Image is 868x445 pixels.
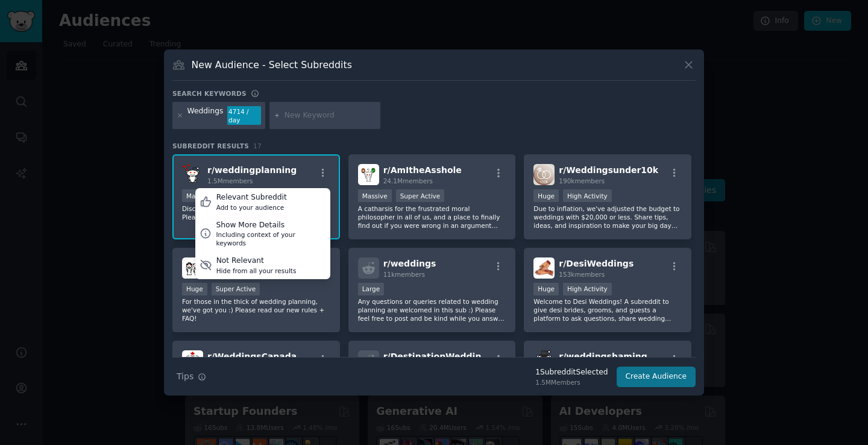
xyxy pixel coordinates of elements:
span: r/ weddingshaming [559,352,647,361]
span: 153k members [559,271,605,278]
h3: New Audience - Select Subreddits [192,58,352,71]
img: DesiWeddings [533,257,555,279]
div: Not Relevant [216,256,297,267]
div: Super Active [396,189,445,202]
span: 11k members [383,271,425,278]
span: r/ weddings [383,259,436,268]
span: r/ Weddingsunder10k [559,165,658,175]
p: Due to inflation, we've adjusted the budget to weddings with $20,000 or less. Share tips, ideas, ... [533,204,682,230]
input: New Keyword [285,110,376,121]
img: AmItheAsshole [358,164,379,185]
img: wedding [182,257,203,279]
img: WeddingsCanada [182,350,203,371]
span: 190k members [559,177,605,185]
div: Huge [182,283,207,295]
div: 1 Subreddit Selected [535,367,608,378]
div: Huge [533,189,559,202]
div: Show More Details [216,220,325,231]
div: Super Active [212,283,260,295]
div: High Activity [563,189,612,202]
p: A catharsis for the frustrated moral philosopher in all of us, and a place to finally find out if... [358,204,506,230]
div: High Activity [563,283,612,295]
img: weddingplanning [182,164,203,185]
div: Relevant Subreddit [216,192,287,203]
span: 1.5M members [207,177,253,185]
p: For those in the thick of wedding planning, we've got you :) Please read our new rules + FAQ! [182,297,330,323]
div: Including context of your keywords [216,230,325,247]
img: weddingshaming [533,350,555,371]
span: Tips [177,370,193,383]
div: 1.5M Members [535,378,608,387]
div: Hide from all your results [216,267,297,275]
div: Large [358,283,385,295]
span: 24.1M members [383,177,433,185]
div: Huge [533,283,559,295]
span: r/ DestinationWeddings [383,352,492,361]
div: 4714 / day [227,106,261,125]
div: Massive [182,189,216,202]
div: Add to your audience [216,203,287,212]
span: r/ weddingplanning [207,165,297,175]
img: Weddingsunder10k [533,164,555,185]
button: Tips [172,366,210,387]
span: 17 [253,142,262,150]
p: Discuss your personal wedding planning here! Please be sure to check out our rules. [182,204,330,221]
span: r/ WeddingsCanada [207,352,297,361]
span: Subreddit Results [172,142,249,150]
h3: Search keywords [172,89,247,98]
span: r/ AmItheAsshole [383,165,462,175]
span: r/ DesiWeddings [559,259,634,268]
div: Massive [358,189,392,202]
p: Welcome to Desi Weddings! A subreddit to give desi brides, grooms, and guests a platform to ask q... [533,297,682,323]
div: Weddings [187,106,224,125]
button: Create Audience [617,367,696,387]
p: Any questions or queries related to wedding planning are welcomed in this sub :) Please feel free... [358,297,506,323]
